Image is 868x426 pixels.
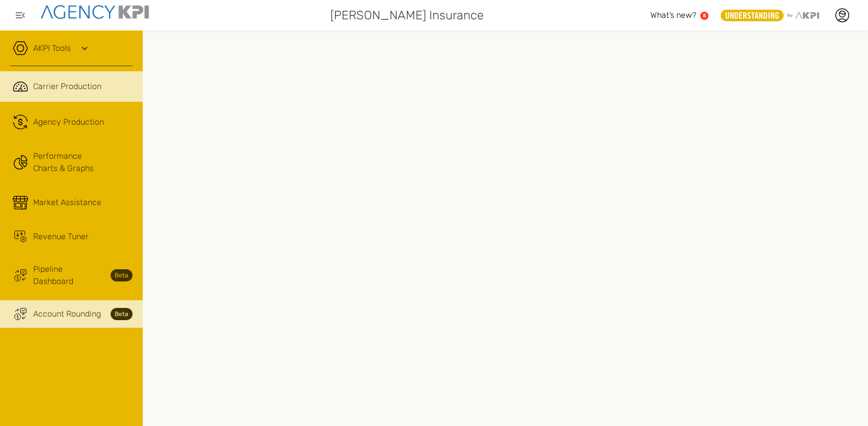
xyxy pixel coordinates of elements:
a: 5 [700,12,708,20]
text: 5 [703,13,706,18]
span: Agency Production [33,116,104,128]
span: Carrier Production [33,80,101,93]
strong: Beta [111,308,133,320]
span: Market Assistance [33,196,101,209]
span: Pipeline Dashboard [33,263,104,288]
span: Account Rounding [33,308,101,320]
a: AKPI Tools [33,42,71,54]
span: [PERSON_NAME] Insurance [330,6,484,24]
strong: Beta [111,269,133,281]
span: Revenue Tuner [33,231,89,243]
img: agencykpi-logo-550x69-2d9e3fa8.png [41,5,149,19]
span: What’s new? [650,10,696,20]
